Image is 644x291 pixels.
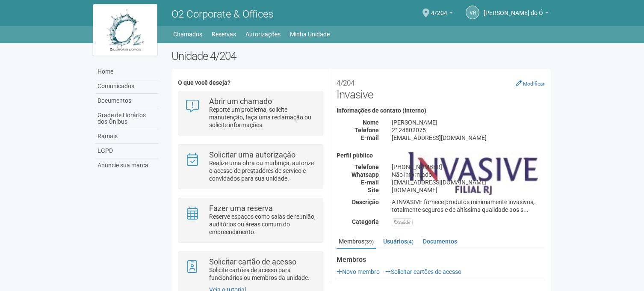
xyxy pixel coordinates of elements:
p: Reporte um problema, solicite manutenção, faça uma reclamação ou solicite informações. [209,106,316,129]
h2: Invasive [337,75,544,101]
a: Reservas [212,28,236,40]
strong: Solicitar uma autorização [209,150,295,159]
div: Não informado [385,171,551,178]
a: Usuários(4) [381,235,416,248]
a: Anuncie sua marca [95,158,159,172]
div: [EMAIL_ADDRESS][DOMAIN_NAME] [385,178,551,186]
strong: Telefone [354,163,379,170]
small: (4) [407,239,414,245]
strong: Telefone [354,127,379,134]
strong: Fazer uma reserva [209,204,273,213]
small: Modificar [523,81,544,87]
strong: Solicitar cartão de acesso [209,257,296,266]
p: Solicite cartões de acesso para funcionários ou membros da unidade. [209,266,316,282]
a: Membros(39) [337,235,376,249]
strong: Nome [363,119,379,126]
a: Solicitar uma autorização Realize uma obra ou mudança, autorize o acesso de prestadores de serviç... [185,151,316,182]
a: Ramais [95,129,159,144]
h4: O que você deseja? [178,80,323,86]
strong: Whatsapp [352,171,379,178]
a: VR [466,6,479,19]
div: [EMAIL_ADDRESS][DOMAIN_NAME] [385,134,551,142]
strong: E-mail [361,179,379,186]
a: Home [95,65,159,79]
p: Reserve espaços como salas de reunião, auditórios ou áreas comum do empreendimento. [209,213,316,236]
p: Realize uma obra ou mudança, autorize o acesso de prestadores de serviço e convidados para sua un... [209,159,316,182]
a: Documentos [95,94,159,108]
small: (39) [364,239,374,245]
h4: Perfil público [337,152,544,159]
strong: Membros [337,256,544,264]
strong: Descrição [352,199,379,205]
h2: Unidade 4/204 [171,50,551,62]
small: 4/204 [337,79,354,87]
span: O2 Corporate & Offices [171,8,273,20]
a: [PERSON_NAME] do Ó [484,11,549,18]
h4: Informações de contato (interno) [337,107,544,114]
a: Fazer uma reserva Reserve espaços como salas de reunião, auditórios ou áreas comum do empreendime... [185,205,316,236]
div: [DOMAIN_NAME] [385,186,551,194]
div: Saúde [392,218,413,226]
a: Novo membro [337,268,380,275]
a: Autorizações [245,28,281,40]
a: Chamados [173,28,202,40]
div: A INVASIVE fornece produtos minimamente invasivos, totalmente seguros e de altíssima qualidade ao... [385,198,551,214]
div: [PERSON_NAME] [385,119,551,126]
a: Grade de Horários dos Ônibus [95,108,159,129]
div: [PHONE_NUMBER] [385,163,551,171]
a: Comunicados [95,79,159,94]
strong: Site [368,187,379,193]
a: Abrir um chamado Reporte um problema, solicite manutenção, faça uma reclamação ou solicite inform... [185,98,316,129]
div: 2124802075 [385,126,551,134]
img: logo.jpg [93,4,157,56]
span: 4/204 [431,1,447,16]
a: LGPD [95,144,159,158]
img: business.png [408,152,538,195]
a: Documentos [421,235,459,248]
strong: Abrir um chamado [209,97,272,106]
a: Modificar [516,80,544,87]
a: Solicitar cartões de acesso [385,268,461,275]
a: Solicitar cartão de acesso Solicite cartões de acesso para funcionários ou membros da unidade. [185,258,316,282]
a: 4/204 [431,11,453,18]
strong: E-mail [361,134,379,141]
span: Viviane Rocha do Ó [484,1,543,16]
a: Minha Unidade [290,28,330,40]
strong: Categoria [352,218,379,225]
